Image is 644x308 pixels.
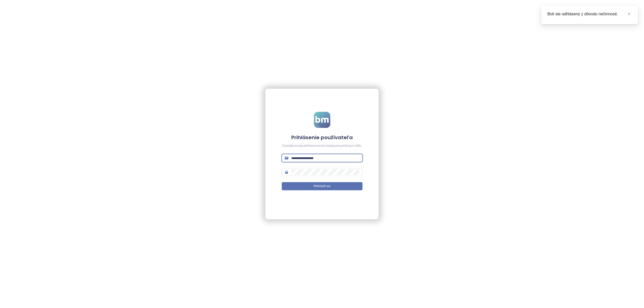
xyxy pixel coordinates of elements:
[314,184,330,189] span: Prihlásiť sa
[282,134,363,141] h4: Prihlásenie používateľa
[627,12,631,16] span: close
[282,182,363,190] button: Prihlásiť sa
[285,156,288,160] span: mail
[314,112,330,128] img: logo
[282,143,363,148] div: Zadajte svoje prihlasovacie údaje pre prístup k účtu.
[285,170,288,174] span: lock
[547,11,632,17] div: Boli ste odhlásený z dôvodu nečinnosti.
